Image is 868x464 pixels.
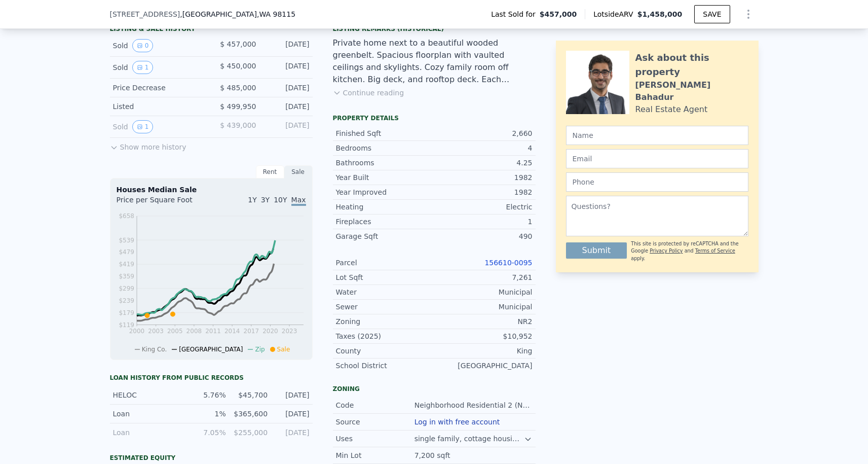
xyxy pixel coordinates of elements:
[336,450,414,460] div: Min Lot
[434,202,533,212] div: Electric
[414,400,533,410] div: Neighborhood Residential 2 (NR2)
[186,328,202,335] tspan: 2008
[205,328,221,335] tspan: 2011
[336,287,434,297] div: Water
[333,114,536,122] div: Property details
[336,331,434,341] div: Taxes (2025)
[119,322,134,329] tspan: $119
[274,427,309,438] div: [DATE]
[650,248,683,254] a: Privacy Policy
[110,138,186,152] button: Show more history
[274,390,309,400] div: [DATE]
[491,9,540,19] span: Last Sold for
[110,9,180,19] span: [STREET_ADDRESS]
[484,259,532,267] a: 156610-0095
[110,25,313,35] div: LISTING & SALE HISTORY
[274,409,309,419] div: [DATE]
[336,128,434,138] div: Finished Sqft
[113,101,203,112] div: Listed
[220,40,256,48] span: $ 457,000
[119,285,134,292] tspan: $299
[110,454,313,462] div: Estimated Equity
[414,450,452,460] div: 7,200 sqft
[336,187,434,197] div: Year Improved
[274,196,287,204] span: 10Y
[333,37,536,86] div: Private home next to a beautiful wooded greenbelt. Spacious floorplan with vaulted ceilings and s...
[434,231,533,241] div: 490
[336,258,434,268] div: Parcel
[119,273,134,280] tspan: $359
[336,302,434,312] div: Sewer
[148,328,164,335] tspan: 2003
[262,328,278,335] tspan: 2020
[336,172,434,183] div: Year Built
[635,79,748,103] div: [PERSON_NAME] Bahadur
[540,9,577,19] span: $457,000
[265,83,310,93] div: [DATE]
[232,409,268,419] div: $365,600
[336,400,414,410] div: Code
[434,287,533,297] div: Municipal
[434,302,533,312] div: Municipal
[336,417,414,427] div: Source
[434,158,533,168] div: 4.25
[248,196,256,204] span: 1Y
[117,185,306,195] div: Houses Median Sale
[113,39,203,52] div: Sold
[190,427,225,438] div: 7.05%
[434,172,533,183] div: 1982
[434,217,533,227] div: 1
[637,10,683,18] span: $1,458,000
[291,196,306,206] span: Max
[256,165,284,179] div: Rent
[255,346,265,353] span: Zip
[434,272,533,282] div: 7,261
[232,427,268,438] div: $255,000
[265,39,310,52] div: [DATE]
[257,10,295,18] span: , WA 98115
[265,120,310,133] div: [DATE]
[336,316,434,327] div: Zoning
[265,101,310,112] div: [DATE]
[220,102,256,111] span: $ 499,950
[333,385,536,393] div: Zoning
[261,196,270,204] span: 3Y
[232,390,268,400] div: $45,700
[434,346,533,356] div: King
[243,328,259,335] tspan: 2017
[635,51,748,79] div: Ask about this property
[132,61,154,74] button: View historical data
[336,231,434,241] div: Garage Sqft
[180,9,295,19] span: , [GEOGRAPHIC_DATA]
[113,83,203,93] div: Price Decrease
[434,143,533,153] div: 4
[336,217,434,227] div: Fireplaces
[333,25,536,33] div: Listing Remarks (Historical)
[635,103,708,116] div: Real Estate Agent
[336,202,434,212] div: Heating
[117,195,211,211] div: Price per Square Foot
[113,120,203,133] div: Sold
[414,434,524,444] div: single family, cottage housing, rowhouses, townhouses, apartments, and accessory dwellings
[336,361,434,371] div: School District
[695,248,735,254] a: Terms of Service
[113,427,184,438] div: Loan
[132,120,154,133] button: View historical data
[694,5,730,23] button: SAVE
[119,248,134,256] tspan: $479
[190,390,225,400] div: 5.76%
[167,328,182,335] tspan: 2005
[434,187,533,197] div: 1982
[190,409,225,419] div: 1%
[277,346,290,353] span: Sale
[179,346,243,353] span: [GEOGRAPHIC_DATA]
[566,149,748,168] input: Email
[631,240,748,262] div: This site is protected by reCAPTCHA and the Google and apply.
[336,434,414,444] div: Uses
[738,4,759,24] button: Show Options
[434,331,533,341] div: $10,952
[132,39,154,52] button: View historical data
[129,328,144,335] tspan: 2000
[566,126,748,145] input: Name
[336,346,434,356] div: County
